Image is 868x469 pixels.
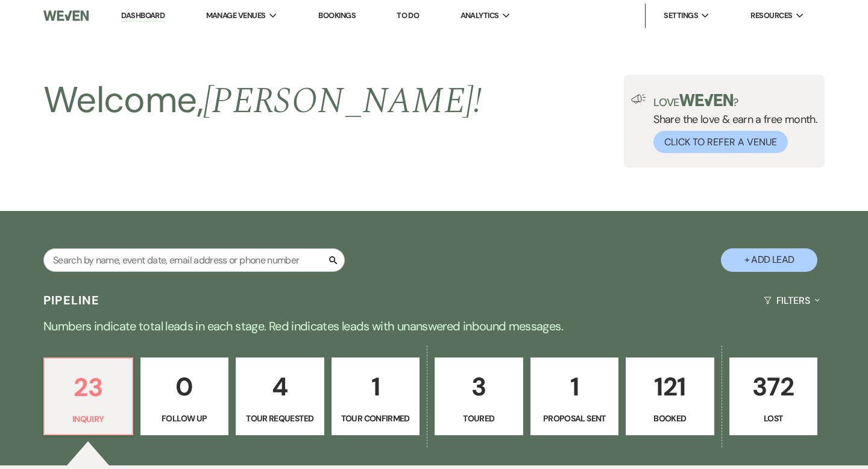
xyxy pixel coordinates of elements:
[626,357,714,436] a: 121Booked
[750,10,792,22] span: Resources
[332,357,420,436] a: 1Tour Confirmed
[729,357,818,436] a: 372Lost
[43,3,89,28] img: Weven Logo
[737,367,810,407] p: 372
[653,131,788,153] button: Click to Refer a Venue
[679,94,733,106] img: weven-logo-green.svg
[244,367,316,407] p: 4
[737,412,810,425] p: Lost
[121,10,165,22] a: Dashboard
[140,357,229,436] a: 0Follow Up
[646,94,817,153] div: Share the love & earn a free month.
[442,412,515,425] p: Toured
[43,75,482,127] h2: Welcome,
[52,367,125,408] p: 23
[339,367,412,407] p: 1
[634,412,706,425] p: Booked
[52,412,125,426] p: Inquiry
[759,285,825,316] button: Filters
[442,367,515,407] p: 3
[631,94,646,104] img: loud-speaker-illustration.svg
[318,10,356,20] a: Bookings
[653,94,817,108] p: Love ?
[339,412,412,425] p: Tour Confirmed
[538,367,611,407] p: 1
[397,10,419,20] a: To Do
[148,412,221,425] p: Follow Up
[203,74,482,129] span: [PERSON_NAME] !
[43,292,100,309] h3: Pipeline
[461,10,499,22] span: Analytics
[721,248,817,272] button: + Add Lead
[664,10,698,22] span: Settings
[236,357,324,436] a: 4Tour Requested
[206,10,266,22] span: Manage Venues
[148,367,221,407] p: 0
[43,357,133,436] a: 23Inquiry
[435,357,523,436] a: 3Toured
[43,248,345,272] input: Search by name, event date, email address or phone number
[634,367,706,407] p: 121
[530,357,619,436] a: 1Proposal Sent
[244,412,316,425] p: Tour Requested
[538,412,611,425] p: Proposal Sent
